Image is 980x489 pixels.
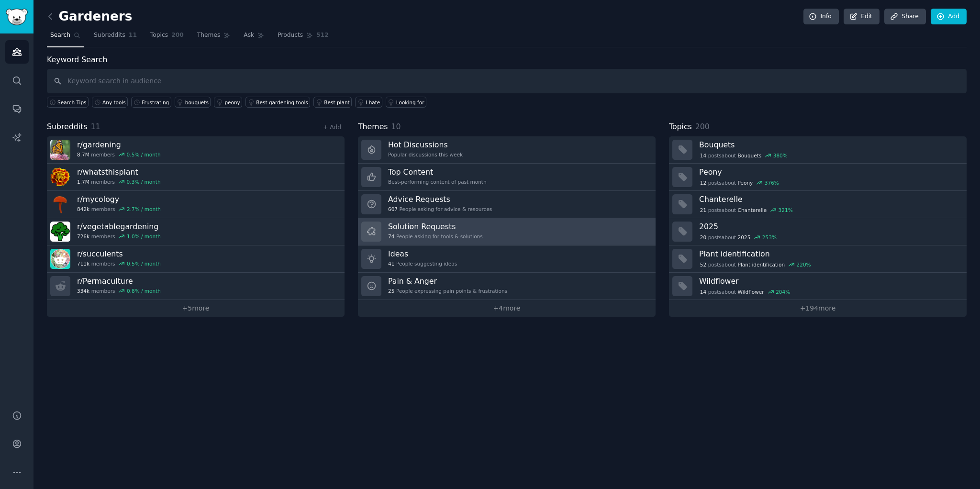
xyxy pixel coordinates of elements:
div: members [77,178,161,185]
a: Hot DiscussionsPopular discussions this week [358,136,656,164]
span: 11 [129,31,137,40]
div: Any tools [102,99,126,106]
div: post s about [699,233,778,242]
a: Info [803,9,839,25]
a: Best gardening tools [245,97,310,108]
span: Themes [197,31,221,40]
a: Themes [194,28,234,47]
a: Best plant [313,97,352,108]
div: bouquets [185,99,209,106]
div: Popular discussions this week [388,151,463,158]
h3: r/ whatsthisplant [77,167,161,177]
span: Plant identification [738,261,785,268]
div: People asking for advice & resources [388,206,492,212]
span: 200 [171,31,184,40]
span: Search [50,31,70,40]
div: People asking for tools & solutions [388,233,483,240]
a: Pain & Anger25People expressing pain points & frustrations [358,273,656,300]
div: Best gardening tools [256,99,308,106]
a: r/vegetablegardening726kmembers1.0% / month [47,218,345,245]
div: 0.5 % / month [127,260,161,267]
a: r/mycology842kmembers2.7% / month [47,191,345,218]
span: 11 [91,122,100,131]
h3: Bouquets [699,140,960,150]
span: Products [278,31,303,40]
h3: r/ succulents [77,249,161,259]
a: Wildflower14postsaboutWildflower204% [669,273,967,300]
span: 512 [316,31,329,40]
div: post s about [699,151,789,160]
h3: Pain & Anger [388,276,507,286]
a: Solution Requests74People asking for tools & solutions [358,218,656,245]
a: Peony12postsaboutPeony376% [669,164,967,191]
span: 25 [388,288,394,294]
span: Topics [150,31,168,40]
span: 334k [77,288,89,294]
label: Keyword Search [47,55,107,64]
h2: Gardeners [47,9,132,24]
a: Share [884,9,925,25]
a: Plant identification52postsaboutPlant identification220% [669,245,967,273]
span: 607 [388,206,398,212]
a: r/gardening8.7Mmembers0.5% / month [47,136,345,164]
a: Products512 [274,28,332,47]
img: gardening [50,140,70,160]
a: Looking for [386,97,426,108]
a: Add [931,9,967,25]
span: Chanterelle [738,207,767,213]
div: 204 % [776,289,790,295]
a: Subreddits11 [90,28,140,47]
a: Any tools [92,97,128,108]
input: Keyword search in audience [47,69,967,93]
span: 74 [388,233,394,240]
a: bouquets [175,97,211,108]
div: People expressing pain points & frustrations [388,288,507,294]
span: 14 [700,152,706,159]
div: members [77,206,161,212]
a: Ideas41People suggesting ideas [358,245,656,273]
h3: Ideas [388,249,457,259]
span: Peony [738,179,753,186]
a: Frustrating [131,97,171,108]
a: Chanterelle21postsaboutChanterelle321% [669,191,967,218]
h3: Peony [699,167,960,177]
a: Bouquets14postsaboutBouquets380% [669,136,967,164]
h3: r/ gardening [77,140,161,150]
span: 2025 [738,234,751,241]
span: 1.7M [77,178,89,185]
span: 52 [700,261,706,268]
div: 0.8 % / month [127,288,161,294]
div: Best-performing content of past month [388,178,487,185]
div: I hate [366,99,380,106]
span: 10 [391,122,401,131]
span: 726k [77,233,89,240]
div: 0.3 % / month [127,178,161,185]
img: mycology [50,194,70,214]
h3: 2025 [699,222,960,232]
div: members [77,260,161,267]
a: Advice Requests607People asking for advice & resources [358,191,656,218]
div: 253 % [762,234,777,241]
img: vegetablegardening [50,222,70,242]
a: +5more [47,300,345,317]
h3: Solution Requests [388,222,483,232]
a: + Add [323,124,341,131]
span: 21 [700,207,706,213]
h3: Wildflower [699,276,960,286]
div: Looking for [396,99,424,106]
img: GummySearch logo [6,9,28,25]
div: 2.7 % / month [127,206,161,212]
span: Topics [669,121,692,133]
span: 20 [700,234,706,241]
a: I hate [355,97,382,108]
span: 200 [695,122,710,131]
div: 220 % [797,261,811,268]
a: peony [214,97,242,108]
div: Best plant [324,99,349,106]
a: +194more [669,300,967,317]
a: r/whatsthisplant1.7Mmembers0.3% / month [47,164,345,191]
a: +4more [358,300,656,317]
div: 1.0 % / month [127,233,161,240]
span: Subreddits [94,31,125,40]
img: whatsthisplant [50,167,70,187]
